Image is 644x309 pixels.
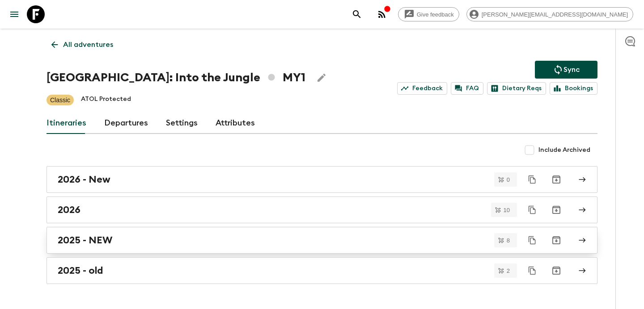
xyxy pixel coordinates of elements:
h2: 2026 - New [58,174,110,185]
h2: 2026 [58,204,80,216]
a: 2026 - New [47,166,597,193]
button: Duplicate [524,202,540,218]
button: Duplicate [524,263,540,279]
span: Include Archived [538,146,590,154]
button: menu [5,5,23,23]
p: Classic [50,96,70,104]
button: Edit Adventure Title [313,69,330,87]
button: Archive [547,262,565,280]
a: 2026 [47,196,597,223]
button: Sync adventure departures to the booking engine [535,61,597,79]
div: [PERSON_NAME][EMAIL_ADDRESS][DOMAIN_NAME] [466,7,633,21]
span: 10 [498,207,515,213]
span: Give feedback [412,11,459,18]
a: FAQ [451,82,483,95]
span: 2 [501,268,515,274]
a: Itineraries [47,113,86,134]
p: Sync [563,64,580,75]
button: search adventures [348,5,366,23]
p: ATOL Protected [81,95,131,105]
a: Settings [166,113,198,134]
a: 2025 - old [47,257,597,284]
button: Archive [547,201,565,219]
button: Duplicate [524,171,540,188]
span: 8 [501,238,515,243]
h1: [GEOGRAPHIC_DATA]: Into the Jungle MY1 [47,69,305,87]
a: All adventures [47,36,118,54]
button: Archive [547,171,565,188]
a: Dietary Reqs [487,82,546,95]
a: Attributes [216,113,255,134]
h2: 2025 - old [58,265,103,276]
a: Bookings [550,82,597,95]
button: Duplicate [524,232,540,248]
span: 0 [501,177,515,183]
a: 2025 - NEW [47,227,597,254]
a: Give feedback [398,7,459,21]
a: Departures [104,113,148,134]
span: [PERSON_NAME][EMAIL_ADDRESS][DOMAIN_NAME] [477,11,633,18]
h2: 2025 - NEW [58,234,112,246]
a: Feedback [397,82,447,95]
button: Archive [547,231,565,249]
p: All adventures [63,39,113,50]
